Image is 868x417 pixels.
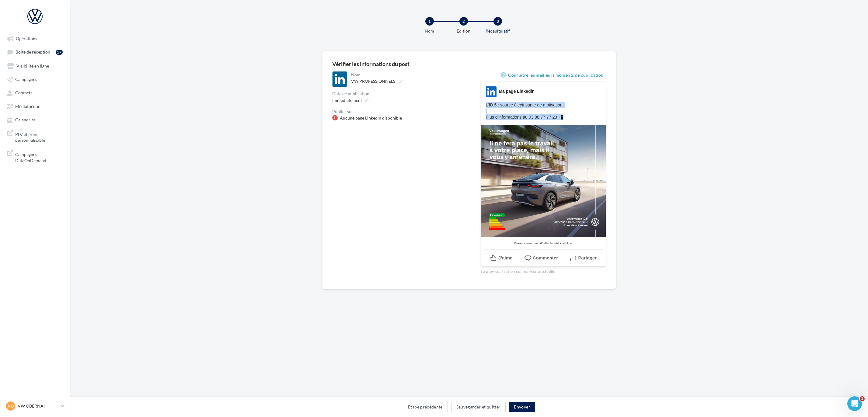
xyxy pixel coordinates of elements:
div: Récapitulatif [478,28,517,34]
span: VW PROFESSIONNELS [351,78,395,84]
button: Étape précédente [403,402,448,412]
p: VW OBERNAI [18,403,58,409]
a: Médiathèque [4,101,66,112]
span: Boîte de réception [16,50,50,55]
img: VWPro_ID.5_Mars23_generik_carre.jpg [481,125,606,249]
div: Ma page Linkedin [499,88,534,94]
div: Publier sur [332,109,471,114]
span: 1 [860,396,865,401]
a: PLV et print personnalisable [4,128,66,146]
span: Contacts [15,90,32,96]
span: Partager [578,255,597,260]
span: Campagnes [15,77,37,82]
div: Date de publication [332,92,471,96]
p: L’ID.5 : source électrisante de motivation. Plus d'informations au 03 88 77 77 23 📲 [486,102,601,120]
span: Commenter [533,255,558,260]
a: Visibilité en ligne [4,60,66,71]
div: La prévisualisation est non-contractuelle [481,266,606,274]
div: Edition [444,28,483,34]
a: VO VW OBERNAI [5,400,65,412]
div: Aucune page Linkedin disponible [340,115,402,121]
div: 2 [459,17,468,26]
a: Connaître les meilleurs moments de publication [501,71,606,79]
span: Opérations [16,36,37,41]
div: Nom [351,73,470,77]
button: Sauvegarder et quitter [451,402,506,412]
div: Nom [410,28,449,34]
div: Vérifier les informations du post [332,61,606,67]
span: Visibilité en ligne [16,63,49,68]
button: Envoyer [509,402,535,412]
a: Campagnes [4,74,66,85]
a: Calendrier [4,114,66,125]
a: Campagnes DataOnDemand [4,148,66,166]
span: VO [8,403,14,409]
span: Médiathèque [15,104,40,109]
iframe: Intercom live chat [847,396,862,411]
div: 17 [56,50,63,55]
span: J’aime [498,255,513,260]
span: Calendrier [15,117,36,123]
span: Campagnes DataOnDemand [15,150,63,163]
div: 1 [425,17,434,26]
a: Boîte de réception17 [4,46,66,57]
a: Opérations [4,33,66,44]
span: Immédiatement [332,98,362,103]
a: Contacts [4,87,66,98]
div: 3 [493,17,502,26]
span: PLV et print personnalisable [15,130,63,143]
